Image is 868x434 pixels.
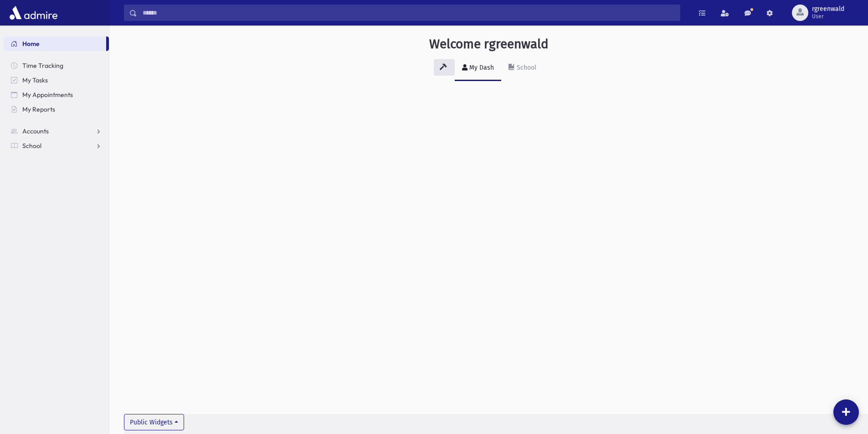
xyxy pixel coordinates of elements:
input: Search [137,5,680,21]
img: AdmirePro [7,4,60,22]
a: My Dash [455,56,501,81]
span: My Appointments [22,91,73,99]
a: My Appointments [4,87,109,102]
a: School [4,138,109,153]
a: Time Tracking [4,58,109,73]
span: rgreenwald [812,5,844,13]
h3: Welcome rgreenwald [429,36,549,52]
span: Accounts [22,127,49,135]
div: My Dash [467,64,494,71]
span: My Reports [22,105,55,113]
a: School [501,56,544,81]
a: Home [4,36,106,51]
button: Public Widgets [124,414,184,430]
span: Time Tracking [22,61,63,70]
span: User [812,13,844,20]
a: Accounts [4,124,109,138]
span: School [22,142,41,150]
span: Home [22,40,40,48]
a: My Tasks [4,73,109,87]
span: My Tasks [22,76,48,84]
a: My Reports [4,102,109,117]
div: School [515,64,536,71]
